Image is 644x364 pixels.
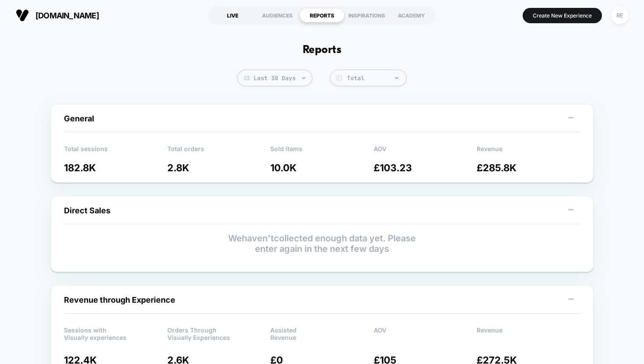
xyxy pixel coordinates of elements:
p: 2.8K [167,162,271,173]
img: end [302,77,305,79]
button: Create New Experience [523,8,602,23]
p: AOV [374,145,477,158]
p: Sold items [270,145,374,158]
p: Revenue [477,145,580,158]
p: 10.0K [270,162,374,173]
img: calendar [244,76,249,80]
span: [DOMAIN_NAME] [35,11,99,20]
div: LIVE [210,8,255,22]
p: Orders Through Visually Experiences [167,326,271,339]
div: INSPIRATIONS [344,8,389,22]
p: AOV [374,326,477,339]
p: Total orders [167,145,271,158]
div: Total [347,74,402,82]
div: AUDIENCES [255,8,300,22]
div: ACADEMY [389,8,434,22]
p: 182.8K [64,162,167,173]
span: General [64,114,94,123]
img: end [395,77,398,79]
p: £ 285.8K [477,162,580,173]
p: Revenue [477,326,580,339]
p: £ 103.23 [374,162,477,173]
span: Revenue through Experience [64,295,175,304]
tspan: $ [338,76,340,80]
img: Visually logo [16,9,29,22]
p: We haven't collected enough data yet. Please enter again in the next few days [64,233,580,254]
p: Assisted Revenue [270,326,374,339]
div: REPORTS [300,8,344,22]
p: Sessions with Visually experiences [64,326,167,339]
h1: Reports [303,44,341,57]
span: Direct Sales [64,206,110,215]
span: Last 30 Days [237,70,312,86]
div: RE [611,7,628,24]
button: RE [609,7,631,25]
p: Total sessions [64,145,167,158]
button: [DOMAIN_NAME] [13,8,102,22]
